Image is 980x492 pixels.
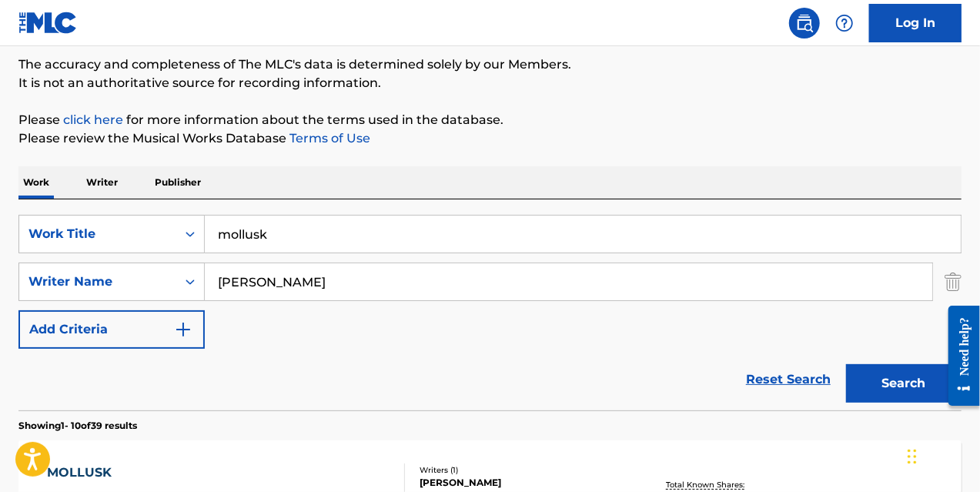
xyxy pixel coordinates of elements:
button: Add Criteria [18,310,205,349]
p: Showing 1 - 10 of 39 results [18,419,137,433]
a: Log In [869,4,962,42]
div: Writers ( 1 ) [420,464,629,476]
p: The accuracy and completeness of The MLC's data is determined solely by our Members. [18,55,962,74]
p: Writer [82,166,122,199]
a: Terms of Use [286,131,370,146]
img: MLC Logo [18,12,78,34]
a: Public Search [789,8,820,38]
iframe: Chat Widget [903,418,980,492]
p: Work [18,166,54,199]
button: Search [846,364,962,403]
p: Please for more information about the terms used in the database. [18,111,962,129]
div: Drag [908,433,917,480]
div: Work Title [28,225,167,243]
div: Writer Name [28,273,167,291]
img: 9d2ae6d4665cec9f34b9.svg [174,320,192,339]
div: [PERSON_NAME] [420,476,629,490]
img: search [795,14,814,32]
iframe: Resource Center [937,294,980,418]
p: Please review the Musical Works Database [18,129,962,148]
div: Help [829,8,860,38]
p: Total Known Shares: [667,479,749,490]
p: It is not an authoritative source for recording information. [18,74,962,92]
a: click here [63,112,123,127]
p: Publisher [150,166,206,199]
img: help [835,14,854,32]
div: MOLLUSK [47,464,189,482]
form: Search Form [18,215,962,410]
img: Delete Criterion [945,263,962,301]
a: Reset Search [738,363,838,397]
